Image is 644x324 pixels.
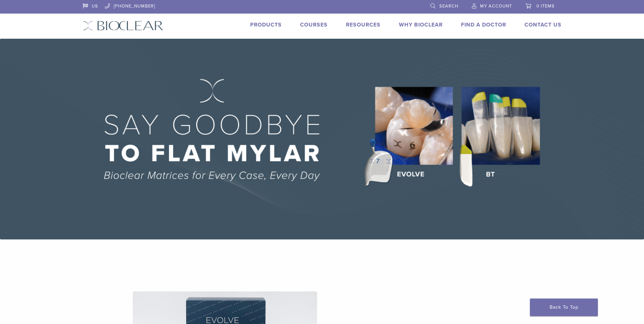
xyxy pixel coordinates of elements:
[525,21,562,28] a: Contact Us
[461,21,506,28] a: Find A Doctor
[83,21,163,31] img: Bioclear
[530,299,598,316] a: Back To Top
[439,3,458,9] span: Search
[300,21,328,28] a: Courses
[250,21,282,28] a: Products
[536,3,555,9] span: 0 items
[480,3,512,9] span: My Account
[346,21,381,28] a: Resources
[399,21,443,28] a: Why Bioclear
